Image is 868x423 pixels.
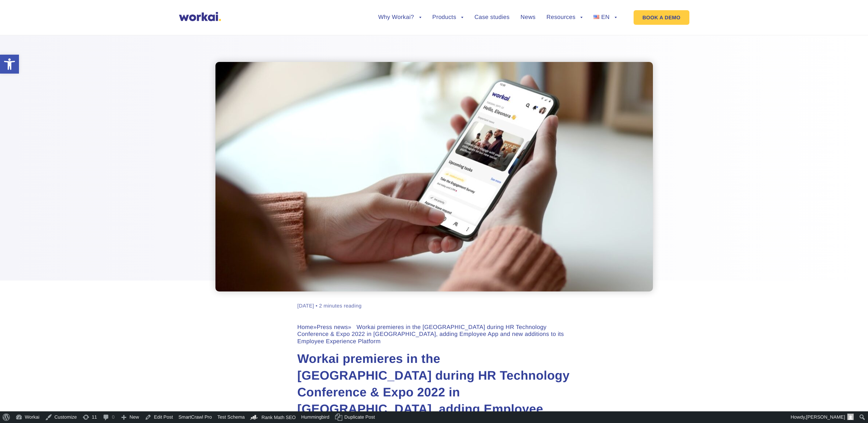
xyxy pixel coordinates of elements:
[317,324,348,330] a: Press news
[215,62,653,291] img: Workai premieres in the USA
[129,411,139,423] span: New
[299,411,332,423] a: Hummingbird
[297,302,362,309] div: [DATE] • 2 minutes reading
[593,15,617,20] a: EN
[432,15,464,20] a: Products
[345,411,375,423] span: Duplicate Post
[215,411,248,423] a: Test Schema
[176,411,215,423] a: SmartCrawl Pro
[297,324,571,345] div: » » Workai premieres in the [GEOGRAPHIC_DATA] during HR Technology Conference & Expo 2022 in [GEO...
[634,10,689,25] a: BOOK A DEMO
[112,411,114,423] span: 0
[261,415,296,420] span: Rank Math SEO
[601,14,610,20] span: EN
[521,15,536,20] a: News
[248,411,299,423] a: Rank Math Dashboard
[92,411,97,423] span: 11
[806,414,845,420] span: [PERSON_NAME]
[474,15,509,20] a: Case studies
[546,15,583,20] a: Resources
[378,15,421,20] a: Why Workai?
[42,411,79,423] a: Customize
[13,411,42,423] a: Workai
[788,411,857,423] a: Howdy,
[142,411,176,423] a: Edit Post
[297,324,314,330] a: Home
